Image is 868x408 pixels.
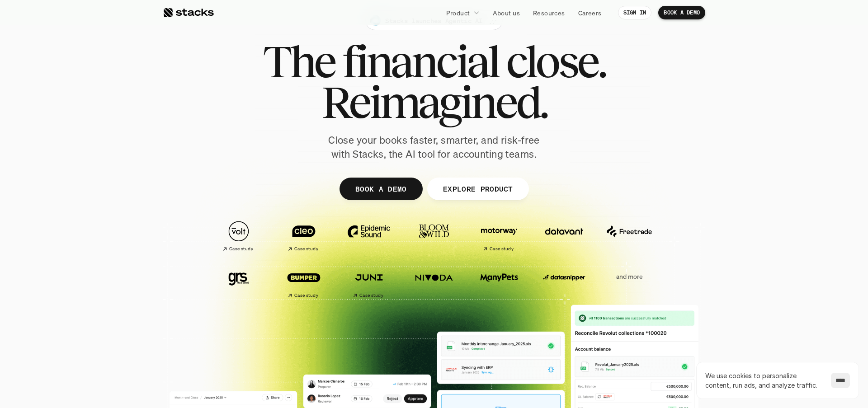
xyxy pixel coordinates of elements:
[263,41,335,82] span: The
[443,182,513,195] p: EXPLORE PRODUCT
[321,82,547,122] span: Reimagined.
[493,8,520,18] p: About us
[506,41,605,82] span: close.
[341,263,397,302] a: Case study
[664,9,700,16] p: BOOK A DEMO
[342,41,498,82] span: financial
[471,216,527,256] a: Case study
[446,8,470,18] p: Product
[229,246,253,252] h2: Case study
[578,8,602,18] p: Careers
[658,6,705,19] a: BOOK A DEMO
[618,6,652,19] a: SIGN IN
[601,273,657,281] p: and more
[294,246,318,252] h2: Case study
[276,263,332,302] a: Case study
[623,9,646,16] p: SIGN IN
[427,178,528,200] a: EXPLORE PRODUCT
[490,246,514,252] h2: Case study
[211,216,267,256] a: Case study
[355,182,407,195] p: BOOK A DEMO
[705,371,822,390] p: We use cookies to personalize content, run ads, and analyze traffic.
[321,133,547,161] p: Close your books faster, smarter, and risk-free with Stacks, the AI tool for accounting teams.
[533,8,565,18] p: Resources
[294,293,318,298] h2: Case study
[340,178,423,200] a: BOOK A DEMO
[573,5,607,21] a: Careers
[528,5,571,21] a: Resources
[107,209,146,216] a: Privacy Policy
[276,216,332,256] a: Case study
[487,5,525,21] a: About us
[359,293,383,298] h2: Case study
